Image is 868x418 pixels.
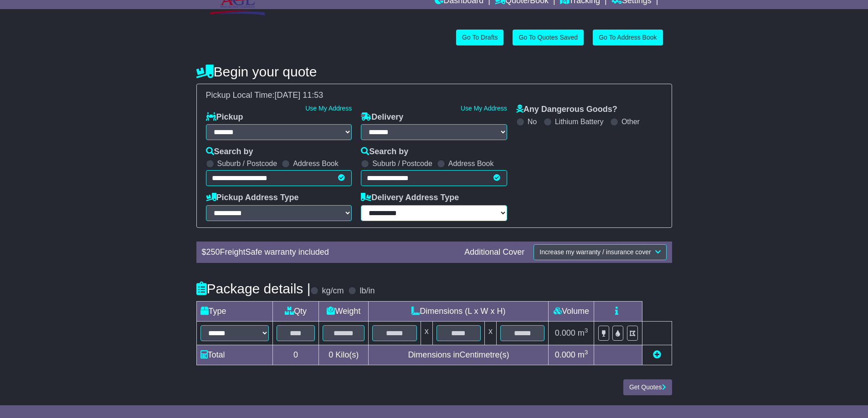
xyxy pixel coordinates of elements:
label: Delivery [361,112,403,122]
span: [DATE] 11:53 [275,91,324,100]
sup: 3 [585,349,588,356]
a: Go To Drafts [456,30,503,45]
div: $ FreightSafe warranty included [197,247,460,257]
label: Suburb / Postcode [372,159,432,168]
span: Increase my warranty / insurance cover [539,248,651,256]
td: Dimensions in Centimetre(s) [369,345,549,365]
label: Address Book [293,159,339,168]
td: x [421,321,432,345]
label: kg/cm [322,286,344,296]
td: Total [196,345,272,365]
label: Address Book [448,159,494,168]
td: x [485,321,497,345]
td: Qty [272,301,319,321]
label: Delivery Address Type [361,193,459,203]
h4: Begin your quote [196,64,672,79]
button: Get Quotes [623,379,672,395]
sup: 3 [585,327,588,334]
label: Search by [361,147,408,157]
span: 0.000 [555,328,575,337]
span: 250 [206,247,220,257]
a: Use My Address [461,105,507,112]
label: Pickup [206,112,243,122]
label: Lithium Battery [555,117,604,126]
td: Volume [549,301,594,321]
span: 0 [329,350,333,359]
label: Search by [206,147,253,157]
div: Pickup Local Time: [201,91,667,101]
td: Weight [319,301,369,321]
span: m [578,328,588,337]
label: Other [621,117,640,126]
a: Add new item [653,350,661,359]
span: 0.000 [555,350,575,359]
label: Pickup Address Type [206,193,299,203]
td: 0 [272,345,319,365]
td: Type [196,301,272,321]
td: Kilo(s) [319,345,369,365]
a: Go To Address Book [593,30,663,45]
a: Use My Address [305,105,352,112]
span: m [578,350,588,359]
label: Any Dangerous Goods? [516,105,617,115]
div: Additional Cover [460,247,529,257]
td: Dimensions (L x W x H) [369,301,549,321]
label: No [528,117,537,126]
a: Go To Quotes Saved [513,30,584,45]
label: Suburb / Postcode [217,159,277,168]
button: Increase my warranty / insurance cover [534,244,666,260]
h4: Package details | [196,281,311,296]
label: lb/in [360,286,375,296]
